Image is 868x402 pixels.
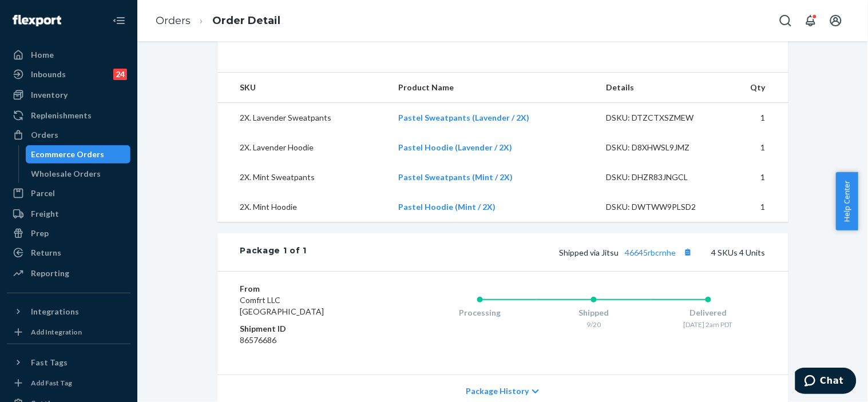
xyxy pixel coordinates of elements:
[31,129,58,141] div: Orders
[795,368,857,396] iframe: Opens a widget where you can chat to one of our agents
[7,303,130,321] button: Integrations
[398,142,512,152] a: Pastel Hoodie (Lavender / 2X)
[217,73,390,103] th: SKU
[31,228,49,239] div: Prep
[607,112,714,124] div: DSKU: DTZCTXSZMEW
[26,145,131,164] a: Ecommerce Orders
[625,248,676,257] a: 46645rbcrnhe
[31,49,54,61] div: Home
[7,184,130,202] a: Parcel
[217,192,390,222] td: 2X. Mint Hoodie
[723,192,788,222] td: 1
[240,335,377,346] dd: 86576686
[681,245,696,260] button: Copy tracking number
[31,188,55,199] div: Parcel
[31,306,79,317] div: Integrations
[560,248,696,257] span: Shipped via Jitsu
[466,385,529,397] span: Package History
[307,245,765,260] div: 4 SKUs 4 Units
[7,224,130,242] a: Prep
[398,202,496,212] a: Pastel Hoodie (Mint / 2X)
[31,89,68,101] div: Inventory
[108,9,130,32] button: Close Navigation
[31,208,59,220] div: Freight
[217,162,390,192] td: 2X. Mint Sweatpants
[113,69,127,80] div: 24
[651,320,766,329] div: [DATE] 2am PDT
[7,325,130,339] a: Add Integration
[240,295,324,316] span: Comfrt LLC [GEOGRAPHIC_DATA]
[240,245,307,260] div: Package 1 of 1
[7,353,130,372] button: Fast Tags
[217,133,390,162] td: 2X. Lavender Hoodie
[240,323,377,335] dt: Shipment ID
[217,103,390,133] td: 2X. Lavender Sweatpants
[7,106,130,125] a: Replenishments
[799,9,822,32] button: Open notifications
[836,172,858,230] button: Help Center
[607,201,714,213] div: DSKU: DWTWW9PLSD2
[31,378,72,388] div: Add Fast Tag
[26,165,131,183] a: Wholesale Orders
[423,307,537,319] div: Processing
[7,205,130,223] a: Freight
[31,247,61,258] div: Returns
[723,103,788,133] td: 1
[7,65,130,83] a: Inbounds24
[7,376,130,390] a: Add Fast Tag
[607,172,714,183] div: DSKU: DHZR83JNGCL
[31,168,101,180] div: Wholesale Orders
[825,9,847,32] button: Open account menu
[156,14,191,27] a: Orders
[774,9,797,32] button: Open Search Box
[240,283,377,294] dt: From
[7,244,130,262] a: Returns
[389,73,597,103] th: Product Name
[7,86,130,104] a: Inventory
[13,15,61,26] img: Flexport logo
[7,46,130,64] a: Home
[651,307,766,319] div: Delivered
[31,268,69,279] div: Reporting
[31,110,92,121] div: Replenishments
[7,264,130,282] a: Reporting
[31,327,82,337] div: Add Integration
[146,4,290,38] ol: breadcrumbs
[537,307,651,319] div: Shipped
[597,73,723,103] th: Details
[398,172,513,182] a: Pastel Sweatpants (Mint / 2X)
[723,73,788,103] th: Qty
[723,162,788,192] td: 1
[31,357,68,368] div: Fast Tags
[607,142,714,153] div: DSKU: D8XHWSL9JMZ
[398,113,529,122] a: Pastel Sweatpants (Lavender / 2X)
[723,133,788,162] td: 1
[537,320,651,329] div: 9/20
[31,69,66,80] div: Inbounds
[7,126,130,144] a: Orders
[31,149,105,160] div: Ecommerce Orders
[212,14,280,27] a: Order Detail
